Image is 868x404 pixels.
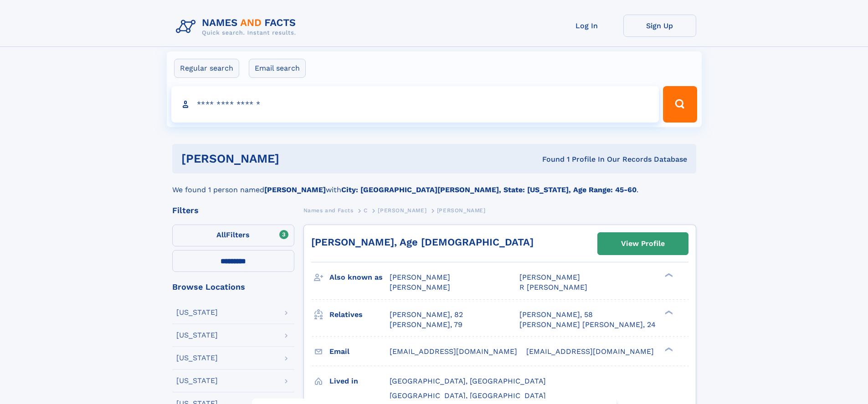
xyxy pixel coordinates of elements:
span: [PERSON_NAME] [519,273,580,281]
div: [US_STATE] [176,309,218,316]
a: View Profile [598,233,688,255]
input: search input [171,86,659,123]
a: Names and Facts [303,205,354,216]
label: Filters [172,225,294,246]
div: [US_STATE] [176,377,218,384]
img: Logo Names and Facts [172,15,303,39]
div: [US_STATE] [176,332,218,339]
div: [US_STATE] [176,354,218,362]
a: [PERSON_NAME], 82 [390,310,463,320]
span: [PERSON_NAME] [437,207,486,214]
span: C [364,207,368,214]
button: Search Button [663,86,697,123]
h3: Email [329,344,390,359]
h1: [PERSON_NAME] [181,153,411,164]
label: Email search [249,59,306,78]
h3: Lived in [329,373,390,389]
a: Sign Up [623,15,696,37]
div: ❯ [663,309,673,315]
a: [PERSON_NAME], 79 [390,320,462,330]
b: [PERSON_NAME] [264,185,326,194]
span: [GEOGRAPHIC_DATA], [GEOGRAPHIC_DATA] [390,391,546,400]
div: Found 1 Profile In Our Records Database [411,154,687,164]
span: [EMAIL_ADDRESS][DOMAIN_NAME] [390,347,517,356]
h3: Relatives [329,307,390,322]
span: [PERSON_NAME] [378,207,426,214]
span: All [216,230,226,239]
a: [PERSON_NAME] [PERSON_NAME], 24 [519,320,656,330]
span: [PERSON_NAME] [390,273,450,281]
a: [PERSON_NAME] [378,205,426,216]
a: [PERSON_NAME], 58 [519,310,593,320]
div: ❯ [663,346,673,352]
span: [EMAIL_ADDRESS][DOMAIN_NAME] [526,347,654,356]
b: City: [GEOGRAPHIC_DATA][PERSON_NAME], State: [US_STATE], Age Range: 45-60 [341,185,637,194]
div: We found 1 person named with . [172,174,696,195]
div: Filters [172,206,294,215]
h3: Also known as [329,270,390,285]
a: [PERSON_NAME], Age [DEMOGRAPHIC_DATA] [311,236,534,248]
span: [PERSON_NAME] [390,283,450,291]
span: [GEOGRAPHIC_DATA], [GEOGRAPHIC_DATA] [390,377,546,385]
div: ❯ [663,272,673,278]
a: C [364,205,368,216]
a: Log In [550,15,623,37]
label: Regular search [174,59,239,78]
span: R [PERSON_NAME] [519,283,587,291]
div: View Profile [621,233,665,254]
div: Browse Locations [172,283,294,291]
